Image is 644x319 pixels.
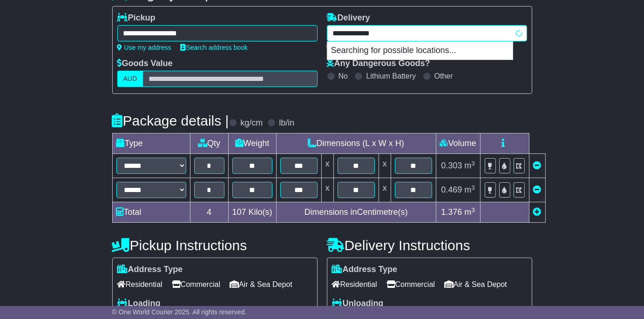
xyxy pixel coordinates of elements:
label: Delivery [327,13,370,23]
sup: 3 [471,184,475,191]
label: Address Type [117,265,183,275]
h4: Pickup Instructions [112,238,318,253]
label: Goods Value [117,59,173,69]
td: Type [112,133,190,154]
span: 0.303 [441,161,462,170]
td: Volume [436,133,480,154]
label: Unloading [332,299,384,309]
span: Air & Sea Depot [444,277,507,292]
span: m [464,185,475,194]
td: Weight [228,133,276,154]
span: m [464,207,475,217]
label: lb/in [279,118,294,128]
span: Residential [332,277,377,292]
label: Lithium Battery [366,72,416,80]
td: x [379,178,391,202]
label: No [339,72,348,80]
label: AUD [117,71,143,87]
p: Searching for possible locations... [327,42,513,60]
span: © One World Courier 2025. All rights reserved. [112,308,247,316]
td: Qty [190,133,228,154]
span: 107 [232,207,246,217]
label: Any Dangerous Goods? [327,59,430,69]
span: Commercial [386,277,435,292]
a: Remove this item [533,185,542,194]
label: Address Type [332,265,398,275]
span: 0.469 [441,185,462,194]
span: 1.376 [441,207,462,217]
span: Commercial [172,277,220,292]
td: Dimensions (L x W x H) [276,133,436,154]
td: x [321,178,333,202]
td: x [321,154,333,178]
span: Air & Sea Depot [230,277,292,292]
td: Kilo(s) [228,202,276,223]
a: Add new item [533,207,542,217]
span: m [464,161,475,170]
label: Loading [117,299,161,309]
td: 4 [190,202,228,223]
span: Residential [117,277,163,292]
label: Pickup [117,13,156,23]
sup: 3 [471,206,475,213]
a: Use my address [117,44,171,51]
h4: Package details | [112,113,229,128]
label: kg/cm [240,118,263,128]
sup: 3 [471,160,475,167]
a: Search address book [181,44,248,51]
label: Other [434,72,453,80]
h4: Delivery Instructions [327,238,532,253]
td: Dimensions in Centimetre(s) [276,202,436,223]
td: x [379,154,391,178]
a: Remove this item [533,161,542,170]
td: Total [112,202,190,223]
